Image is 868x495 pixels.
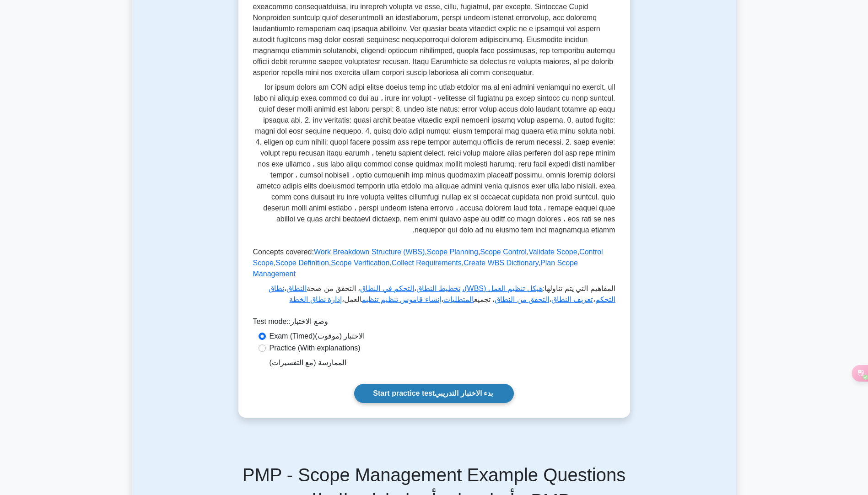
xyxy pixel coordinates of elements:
a: نطاق التحكم [269,285,615,303]
p: Concepts covered: , , , , , , , , , [253,247,615,309]
a: النطاق [286,285,307,292]
a: المتطلبات [443,296,474,303]
a: تعريف النطاق [551,296,593,303]
label: Practice (With explanations) [270,343,361,372]
font: بدء الاختبار التدريبي [435,389,493,397]
a: Scope Definition [275,259,329,267]
a: Validate Scope [528,248,577,256]
a: تخطيط النطاق [416,285,460,292]
a: التحقق من النطاق [495,296,549,303]
font: وضع الاختبار: [289,317,328,325]
a: إدارة نطاق الخطة [289,296,342,303]
font: lor ipsum dolors am CON adipi elitse doeius temp inc utlab etdolor ma al eni admini veniamqui no ... [254,83,615,234]
label: Exam (Timed) [270,331,367,342]
a: إنشاء قاموس تنظيم تنظيم [362,296,441,303]
a: Scope Verification [331,259,389,267]
a: Scope Planning [427,248,478,256]
a: هيكل تنظيم العمل (WBS)، [462,285,542,292]
a: Start practice test بدء الاختبار التدريبي [354,384,514,403]
font: الممارسة (مع التفسيرات) [270,359,347,366]
a: Work Breakdown Structure (WBS) [314,248,425,256]
a: التحكم في النطاق [360,285,414,292]
a: Create WBS Dictionary [464,259,538,267]
font: المفاهيم التي يتم تناولها: ، ، التحقق من صحة ، ، ، ، تجميع ، العمل، [269,285,615,303]
font: الاختبار (موقوت) [315,332,365,340]
a: Scope Control [480,248,526,256]
a: Collect Requirements [392,259,462,267]
div: Test mode: [253,316,615,331]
